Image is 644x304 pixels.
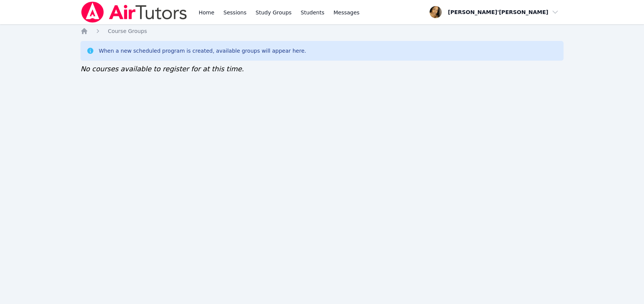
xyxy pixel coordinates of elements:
[108,28,147,34] span: Course Groups
[334,9,360,16] span: Messages
[80,65,244,73] span: No courses available to register for at this time.
[99,47,306,55] div: When a new scheduled program is created, available groups will appear here.
[108,27,147,35] a: Course Groups
[80,27,564,35] nav: Breadcrumb
[80,2,188,23] img: Air Tutors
